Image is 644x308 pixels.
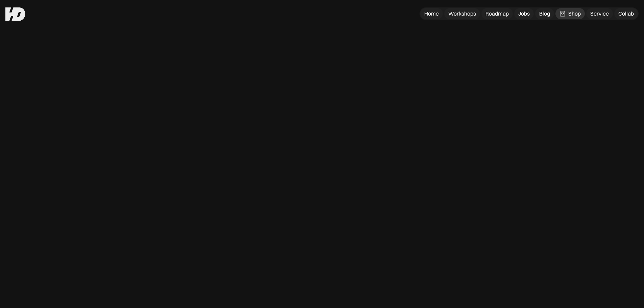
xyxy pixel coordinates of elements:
a: Service [586,8,613,19]
div: Jobs [518,10,530,17]
a: Roadmap [481,8,513,19]
div: Service [590,10,609,17]
a: Shop [555,8,585,19]
div: Workshops [448,10,476,17]
a: Home [420,8,443,19]
div: Home [424,10,439,17]
div: Blog [539,10,550,17]
div: Roadmap [485,10,509,17]
a: Jobs [514,8,534,19]
a: Blog [535,8,554,19]
div: Shop [568,10,581,17]
div: Collab [618,10,634,17]
a: Collab [614,8,638,19]
a: Workshops [444,8,480,19]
